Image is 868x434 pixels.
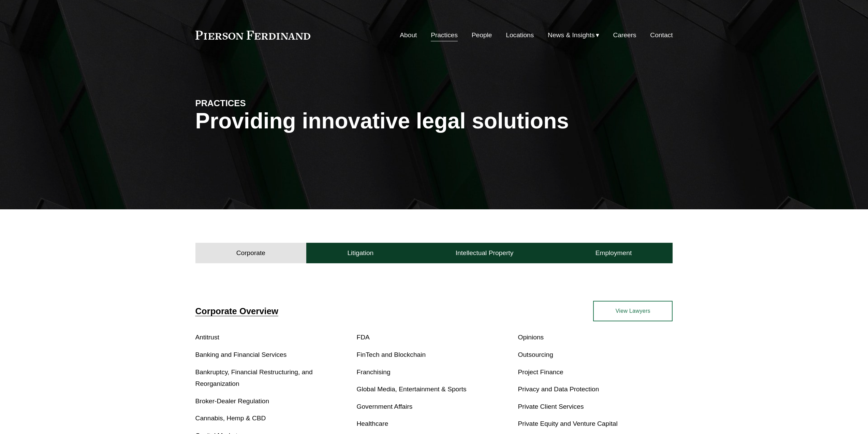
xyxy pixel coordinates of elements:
h4: Litigation [347,249,373,257]
a: FDA [357,334,370,341]
a: Private Client Services [518,403,584,410]
a: Corporate Overview [195,306,278,316]
a: Government Affairs [357,403,413,410]
a: Private Equity and Venture Capital [518,420,617,427]
h1: Providing innovative legal solutions [195,109,673,134]
a: Franchising [357,368,391,376]
a: Bankruptcy, Financial Restructuring, and Reorganization [195,368,313,388]
a: People [472,29,492,42]
a: View Lawyers [593,301,673,321]
a: Antitrust [195,334,219,341]
a: About [400,29,417,42]
a: Cannabis, Hemp & CBD [195,415,266,422]
a: Opinions [518,334,544,341]
h4: Employment [595,249,632,257]
a: Healthcare [357,420,388,427]
a: Contact [650,29,673,42]
a: Broker-Dealer Regulation [195,397,269,405]
a: Locations [506,29,534,42]
a: folder dropdown [548,29,599,42]
a: Careers [613,29,636,42]
a: Banking and Financial Services [195,351,287,358]
a: Privacy and Data Protection [518,386,599,393]
h4: Corporate [236,249,265,257]
a: FinTech and Blockchain [357,351,426,358]
h4: Intellectual Property [456,249,514,257]
a: Practices [431,29,458,42]
a: Project Finance [518,368,563,376]
a: Outsourcing [518,351,553,358]
span: News & Insights [548,29,595,41]
h4: PRACTICES [195,98,315,109]
a: Global Media, Entertainment & Sports [357,386,467,393]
